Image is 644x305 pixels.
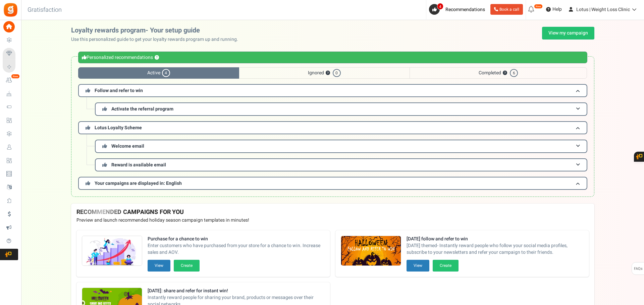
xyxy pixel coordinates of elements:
a: Book a call [490,4,523,15]
a: 4 Recommendations [429,4,488,15]
span: Activate the referral program [111,105,173,112]
img: Recommended Campaigns [341,236,401,266]
span: Completed [410,67,587,79]
button: ? [155,56,159,60]
span: FAQs [634,262,643,275]
img: Recommended Campaigns [82,236,142,266]
h3: Gratisfaction [20,3,69,17]
div: Personalized recommendations [78,52,587,63]
span: Welcome email [111,143,144,150]
strong: [DATE]: share and refer for instant win! [148,288,325,294]
span: Help [551,6,562,13]
a: Help [543,4,565,15]
p: Preview and launch recommended holiday season campaign templates in minutes! [76,217,589,224]
button: Create [174,260,200,272]
span: Follow and refer to win [95,87,143,94]
em: New [11,74,20,79]
span: Reward is available email [111,161,166,168]
strong: [DATE] follow and refer to win [407,236,584,242]
span: 6 [510,69,518,77]
button: ? [503,71,507,75]
a: New [3,75,18,86]
p: Use this personalized guide to get your loyalty rewards program up and running. [71,36,244,43]
h2: Loyalty rewards program- Your setup guide [71,27,244,34]
span: Recommendations [445,6,485,13]
a: View my campaign [542,27,594,40]
button: ? [326,71,330,75]
em: New [534,4,543,9]
button: View [407,260,429,272]
button: View [148,260,170,272]
span: 4 [162,69,170,77]
span: Enter customers who have purchased from your store for a chance to win. Increase sales and AOV. [148,242,325,256]
strong: Purchase for a chance to win [148,236,325,242]
span: Lotus | Weight Loss Clinic [576,6,630,13]
span: 0 [333,69,341,77]
span: Your campaigns are displayed in: English [95,180,182,187]
h4: RECOMMENDED CAMPAIGNS FOR YOU [76,209,589,216]
span: [DATE] themed- Instantly reward people who follow your social media profiles, subscribe to your n... [407,242,584,256]
img: Gratisfaction [3,2,18,17]
span: Active [78,67,239,79]
span: 4 [437,3,443,10]
button: Create [433,260,459,272]
span: Ignored [239,67,410,79]
span: Lotus Loyalty Scheme [95,124,142,131]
